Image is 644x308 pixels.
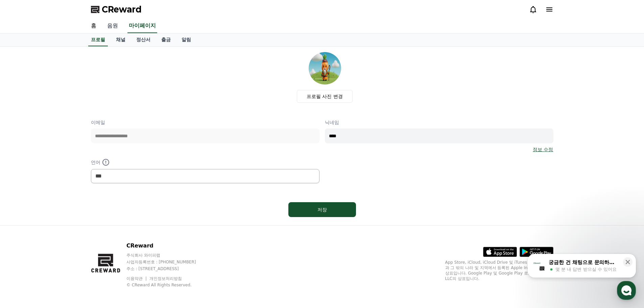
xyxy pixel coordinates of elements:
[126,259,209,265] p: 사업자등록번호 : [PHONE_NUMBER]
[309,52,341,85] img: profile_image
[445,260,553,281] p: App Store, iCloud, iCloud Drive 및 iTunes Store는 미국과 그 밖의 나라 및 지역에서 등록된 Apple Inc.의 서비스 상표입니다. Goo...
[176,33,196,46] a: 알림
[288,202,356,217] button: 저장
[126,276,148,281] a: 이용약관
[126,266,209,271] p: 주소 : [STREET_ADDRESS]
[88,33,108,46] a: 프로필
[87,214,130,231] a: 설정
[126,282,209,288] p: © CReward All Rights Reserved.
[127,19,157,33] a: 마이페이지
[533,146,553,153] a: 정보 수정
[62,225,70,230] span: 대화
[111,33,131,46] a: 채널
[86,19,102,33] a: 홈
[2,214,45,231] a: 홈
[149,276,182,281] a: 개인정보처리방침
[104,224,113,230] span: 설정
[126,253,209,258] p: 주식회사 와이피랩
[45,214,87,231] a: 대화
[91,119,319,126] p: 이메일
[102,4,142,15] span: CReward
[91,158,319,166] p: 언어
[21,224,25,230] span: 홈
[131,33,156,46] a: 정산서
[297,90,353,103] label: 프로필 사진 변경
[91,4,142,15] a: CReward
[302,206,342,213] div: 저장
[126,242,209,250] p: CReward
[325,119,553,126] p: 닉네임
[156,33,176,46] a: 출금
[102,19,123,33] a: 음원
